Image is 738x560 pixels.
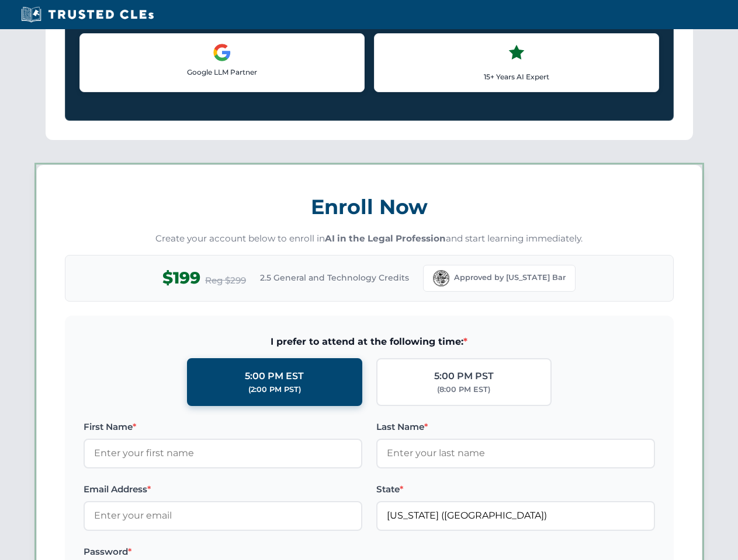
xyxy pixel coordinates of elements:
input: Enter your last name [376,439,655,468]
input: Enter your email [84,501,362,530]
label: Email Address [84,482,362,496]
img: Trusted CLEs [18,6,157,23]
p: Create your account below to enroll in and start learning immediately. [65,232,674,246]
div: 5:00 PM EST [245,369,304,384]
label: Last Name [376,420,655,434]
span: Approved by [US_STATE] Bar [454,272,566,283]
div: (8:00 PM EST) [437,384,490,395]
p: 15+ Years AI Expert [384,71,649,82]
label: First Name [84,420,362,434]
label: Password [84,545,362,559]
span: I prefer to attend at the following time: [84,334,655,349]
span: 2.5 General and Technology Credits [260,271,409,284]
img: Google [213,43,231,62]
p: Google LLM Partner [89,66,355,78]
input: Florida (FL) [376,501,655,530]
div: 5:00 PM PST [434,369,494,384]
div: (2:00 PM PST) [248,384,301,395]
span: Reg $299 [205,274,246,288]
h3: Enroll Now [65,188,674,225]
span: $199 [162,265,200,291]
strong: AI in the Legal Profession [325,233,446,244]
label: State [376,482,655,496]
input: Enter your first name [84,439,362,468]
img: Florida Bar [433,270,449,286]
